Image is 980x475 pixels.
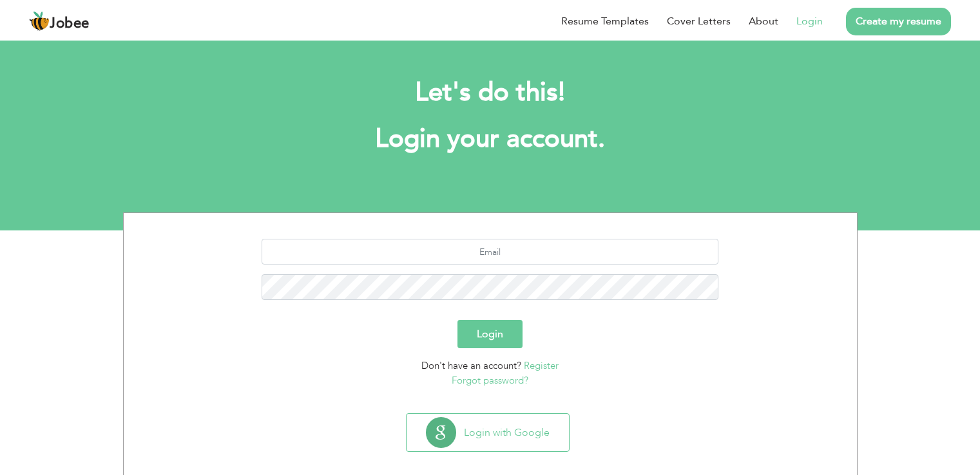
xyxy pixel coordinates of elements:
a: Forgot password? [452,374,528,387]
a: Jobee [29,11,90,32]
input: Email [262,239,718,265]
a: Resume Templates [561,14,649,29]
h2: Let's do this! [142,76,838,109]
span: Don't have an account? [421,359,521,372]
a: Register [524,359,559,372]
a: Cover Letters [667,14,731,29]
a: About [749,14,778,29]
span: Jobee [50,17,90,31]
button: Login [457,320,523,348]
h1: Login your account. [142,122,838,156]
a: Login [796,14,823,29]
a: Create my resume [846,8,951,35]
button: Login with Google [407,414,569,451]
img: jobee.io [29,11,50,32]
